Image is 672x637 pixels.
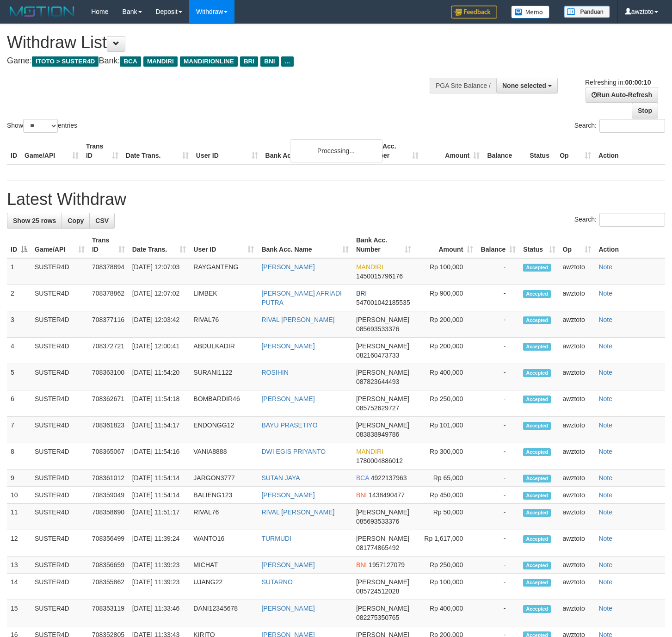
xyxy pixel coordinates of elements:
td: SUSTER4D [31,557,88,574]
th: Bank Acc. Number: activate to sort column ascending [352,232,415,258]
div: Processing... [290,139,382,162]
span: Copy 547001042185535 to clipboard [356,299,410,306]
span: CSV [95,217,109,224]
a: [PERSON_NAME] [261,605,314,612]
td: Rp 400,000 [415,364,477,390]
td: 708378894 [88,258,129,285]
td: 708353119 [88,600,129,626]
td: SUSTER4D [31,338,88,364]
td: awztoto [559,417,595,443]
strong: 00:00:10 [625,79,651,86]
td: awztoto [559,258,595,285]
td: Rp 400,000 [415,600,477,626]
td: SUSTER4D [31,311,88,338]
td: 8 [7,443,31,470]
td: [DATE] 11:54:14 [129,470,190,487]
th: Bank Acc. Number [361,138,422,164]
span: BCA [356,474,369,482]
td: BOMBARDIR46 [190,390,258,417]
td: ENDONGG12 [190,417,258,443]
span: MANDIRI [356,263,383,271]
th: User ID [192,138,262,164]
td: awztoto [559,557,595,574]
td: - [477,504,519,530]
th: Action [595,138,665,164]
span: [PERSON_NAME] [356,508,409,516]
td: BALIENG123 [190,487,258,504]
a: ROSIHIN [261,369,288,376]
td: Rp 250,000 [415,557,477,574]
td: 3 [7,311,31,338]
td: RIVAL76 [190,504,258,530]
td: - [477,338,519,364]
td: 13 [7,557,31,574]
a: SUTAN JAYA [261,474,300,482]
td: - [477,258,519,285]
label: Show entries [7,119,77,133]
td: Rp 50,000 [415,504,477,530]
span: BCA [120,56,141,67]
td: awztoto [559,600,595,626]
td: WANTO16 [190,530,258,557]
a: CSV [89,213,115,229]
td: VANIA8888 [190,443,258,470]
input: Search: [599,119,665,133]
td: - [477,574,519,600]
a: Show 25 rows [7,213,62,229]
td: Rp 250,000 [415,390,477,417]
td: 708361823 [88,417,129,443]
span: [PERSON_NAME] [356,395,409,402]
img: MOTION_logo.png [7,5,77,19]
td: 708356499 [88,530,129,557]
td: 708365067 [88,443,129,470]
td: SUSTER4D [31,390,88,417]
th: Op [556,138,595,164]
span: Accepted [523,422,551,430]
td: awztoto [559,390,595,417]
a: SUTARNO [261,578,292,586]
a: Stop [632,103,658,118]
span: None selected [502,82,546,89]
span: MANDIRIONLINE [180,56,238,67]
a: Note [598,535,612,542]
td: [DATE] 11:54:18 [129,390,190,417]
td: 1 [7,258,31,285]
a: Note [598,561,612,569]
td: Rp 100,000 [415,258,477,285]
span: ... [281,56,294,67]
h4: Game: Bank: [7,56,439,66]
span: MANDIRI [143,56,178,67]
span: BRI [356,290,367,297]
td: 708358690 [88,504,129,530]
th: Date Trans.: activate to sort column ascending [129,232,190,258]
span: BRI [240,56,258,67]
span: Copy 4922137963 to clipboard [371,474,407,482]
td: SURANI1122 [190,364,258,390]
th: Game/API [21,138,82,164]
td: [DATE] 12:07:02 [129,285,190,311]
span: Accepted [523,492,551,500]
span: ITOTO > SUSTER4D [32,56,99,67]
button: None selected [496,78,558,93]
img: Feedback.jpg [451,6,497,19]
td: awztoto [559,285,595,311]
td: 6 [7,390,31,417]
span: BNI [260,56,278,67]
span: Copy 1957127079 to clipboard [369,561,405,569]
td: [DATE] 11:54:16 [129,443,190,470]
td: SUSTER4D [31,600,88,626]
span: Copy 085724512028 to clipboard [356,588,399,595]
td: SUSTER4D [31,364,88,390]
td: - [477,417,519,443]
th: Status: activate to sort column ascending [519,232,559,258]
div: PGA Site Balance / [430,78,496,93]
span: [PERSON_NAME] [356,342,409,350]
td: [DATE] 12:03:42 [129,311,190,338]
td: awztoto [559,574,595,600]
span: Accepted [523,475,551,482]
span: Accepted [523,605,551,613]
span: Accepted [523,448,551,456]
th: Balance: activate to sort column ascending [477,232,519,258]
td: - [477,600,519,626]
a: Note [598,448,612,455]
